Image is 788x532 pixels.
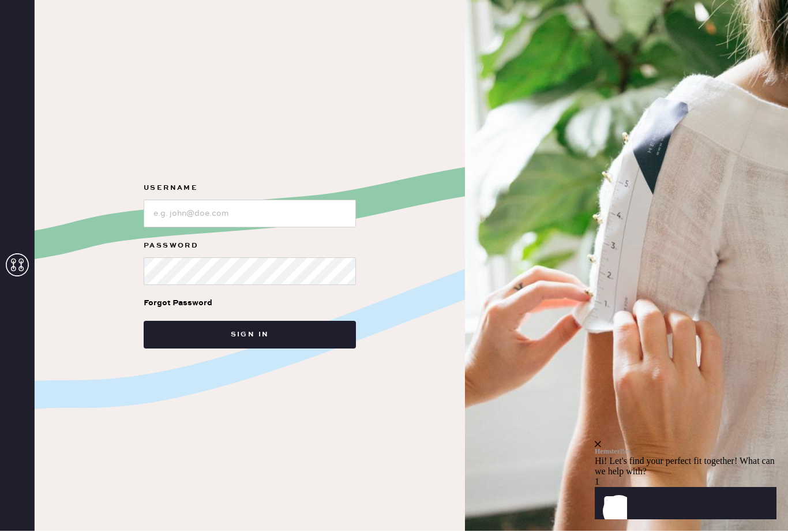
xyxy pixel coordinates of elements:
a: Forgot Password [144,286,212,322]
iframe: Front Chat [595,372,785,530]
button: Sign in [144,322,356,350]
label: Username [144,182,356,196]
div: Forgot Password [144,298,212,310]
input: e.g. john@doe.com [144,201,356,228]
label: Password [144,240,356,254]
